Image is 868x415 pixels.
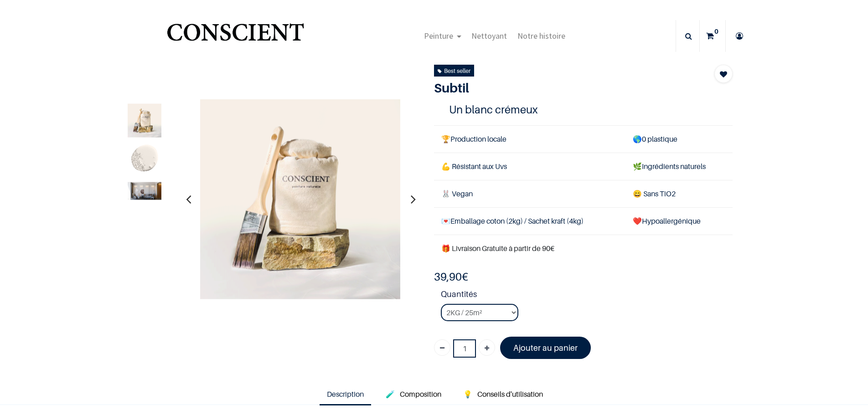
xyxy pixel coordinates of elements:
[441,288,733,304] strong: Quantités
[500,337,591,359] a: Ajouter au panier
[128,143,161,176] img: Product image
[438,66,470,76] div: Best seller
[434,270,462,283] span: 39,90
[128,103,161,137] img: Product image
[441,162,507,171] span: 💪 Résistant aux Uvs
[471,31,507,41] span: Nettoyant
[625,180,733,208] td: ans TiO2
[720,69,727,80] span: Add to wishlist
[434,208,625,235] td: Emballage coton (2kg) / Sachet kraft (4kg)
[165,18,306,54] a: Logo of Conscient
[441,244,554,253] font: 🎁 Livraison Gratuite à partir de 90€
[441,189,473,198] span: 🐰 Vegan
[625,208,733,235] td: ❤️Hypoallergénique
[449,102,718,117] h4: Un blanc crémeux
[700,20,725,52] a: 0
[200,99,401,299] img: Product image
[327,389,364,399] span: Description
[441,216,450,225] span: 💌
[633,162,642,171] span: 🌿
[165,18,306,54] img: Conscient
[477,389,543,399] span: Conseils d'utilisation
[625,153,733,180] td: Ingrédients naturels
[424,31,453,41] span: Peinture
[513,343,578,353] font: Ajouter au panier
[714,65,733,83] button: Add to wishlist
[434,80,688,96] h1: Subtil
[434,339,450,356] a: Supprimer
[128,182,161,200] img: Product image
[625,125,733,153] td: 0 plastique
[386,389,395,399] span: 🧪
[434,125,625,153] td: Production locale
[463,389,472,399] span: 💡
[633,134,642,143] span: 🌎
[441,134,450,143] span: 🏆
[400,389,441,399] span: Composition
[479,339,495,356] a: Ajouter
[633,189,647,198] span: 😄 S
[434,270,468,283] b: €
[712,27,721,36] sup: 0
[517,31,565,41] span: Notre histoire
[418,20,466,52] a: Peinture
